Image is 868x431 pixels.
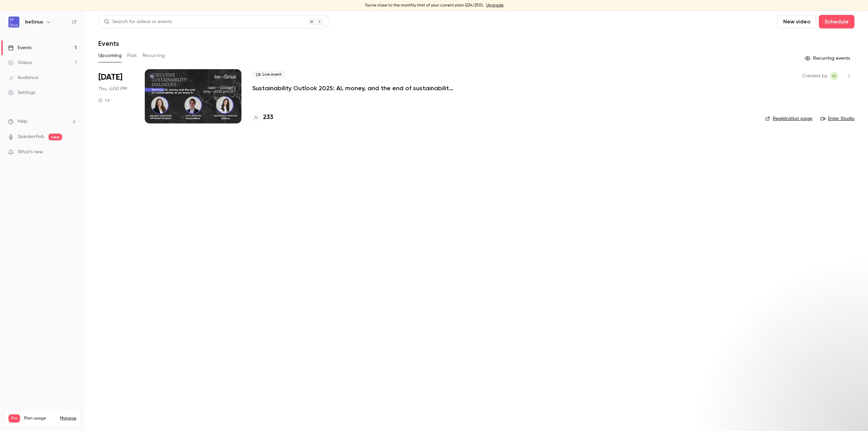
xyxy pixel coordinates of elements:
[486,3,504,8] a: Upgrade
[8,44,32,51] div: Events
[142,50,165,61] button: Recurring
[98,50,122,61] button: Upcoming
[830,72,838,80] span: Irina Kuzminykh
[8,59,32,66] div: Videos
[98,98,110,103] div: 1 h
[819,15,854,28] button: Schedule
[104,18,172,25] div: Search for videos or events
[18,133,44,140] a: SpeakerHub
[832,72,836,80] span: IK
[98,39,119,47] h1: Events
[18,118,27,125] span: Help
[802,72,827,80] span: Created by
[8,89,35,96] div: Settings
[765,115,812,122] a: Registration page
[252,84,456,92] a: Sustainability Outlook 2025: AI, money, and the end of sustainability as we knew it
[263,113,273,122] h4: 233
[25,19,43,25] h6: beSirius
[98,69,134,123] div: Oct 2 Thu, 4:00 PM (Europe/Amsterdam)
[98,85,127,92] span: Thu, 4:00 PM
[8,74,38,81] div: Audience
[8,414,20,423] span: Pro
[8,118,77,125] li: help-dropdown-opener
[60,416,76,421] a: Manage
[8,17,19,27] img: beSirius
[821,115,854,122] a: Enter Studio
[802,53,854,64] button: Recurring events
[98,72,122,83] span: [DATE]
[252,113,273,122] a: 233
[48,134,62,140] span: new
[24,416,56,421] span: Plan usage
[18,149,43,156] span: What's new
[127,50,137,61] button: Past
[252,71,286,79] span: Live event
[777,15,816,28] button: New video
